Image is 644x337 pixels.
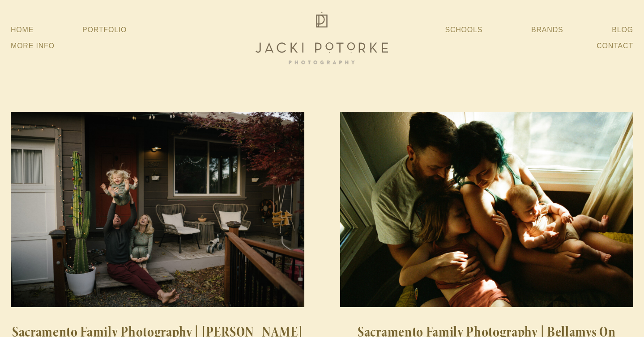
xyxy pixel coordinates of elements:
[445,22,482,38] a: Schools
[82,26,127,34] a: Portfolio
[612,22,633,38] a: Blog
[531,22,563,38] a: Brands
[339,112,634,307] img: Sacramento Family Photography | Bellamys on 35mm Film
[11,22,34,38] a: Home
[597,38,633,54] a: Contact
[11,38,55,54] a: More Info
[250,9,393,67] img: Jacki Potorke Sacramento Family Photographer
[11,112,304,308] img: Sacramento Family Photography | Miller Family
